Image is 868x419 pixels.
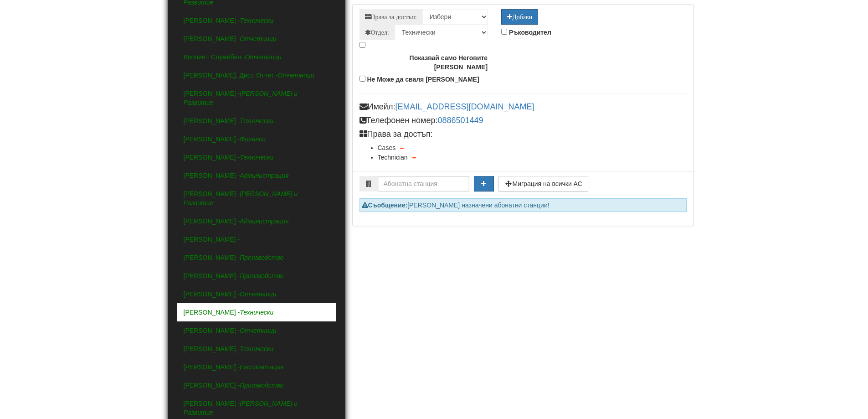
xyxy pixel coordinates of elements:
i: Отчетници [240,35,276,42]
i: Права за достъп: [365,14,417,20]
button: Добави [501,9,538,25]
a: [PERSON_NAME] - [177,166,336,185]
a: [PERSON_NAME] - [177,112,336,130]
button: Миграция на всички АС [498,176,588,191]
a: [PERSON_NAME] - [177,303,336,321]
a: [PERSON_NAME] - [177,248,336,267]
i: Технически [240,154,273,161]
i: Технически [240,117,273,124]
a: [PERSON_NAME] - [177,148,336,166]
a: [PERSON_NAME] - [177,130,336,148]
strong: Съобщение: [362,202,408,209]
a: [PERSON_NAME] - [177,376,336,394]
a: [PERSON_NAME] - [177,230,336,248]
a: [PERSON_NAME]. Дист. Отчет - [177,66,336,84]
i: Финанси [240,135,266,143]
a: [PERSON_NAME] - [177,30,336,48]
i: Технически [240,309,273,316]
span: Technician [378,154,408,161]
a: [PERSON_NAME] - [177,340,336,358]
input: Абонатна станция [378,176,469,191]
i: Отчетници [277,72,314,79]
i: [PERSON_NAME] и Развитие [184,190,298,207]
a: [EMAIL_ADDRESS][DOMAIN_NAME] [395,102,534,111]
i: Производство [240,272,283,279]
i: Администрация [240,217,288,225]
i: [PERSON_NAME] и Развитие [184,400,298,416]
a: [PERSON_NAME] - [177,285,336,303]
i: Отчетници [240,290,276,298]
i: Технически [240,345,273,352]
a: [PERSON_NAME] - [177,84,336,112]
i: Производство [240,382,283,389]
i: Отчетници [240,327,276,334]
span: Cases [378,144,396,151]
i: [PERSON_NAME] и Развитие [184,90,298,106]
h4: Имейл: [360,103,687,112]
i: Администрация [240,172,288,179]
label: Ръководител [509,25,551,37]
label: Показвай само Неговите [PERSON_NAME] [360,50,488,72]
i: Експлоатация [240,363,284,371]
a: [PERSON_NAME] - [177,212,336,230]
i: Отдел: [365,29,389,36]
a: Веолия - Служебен - [177,48,336,66]
i: Производство [240,254,283,261]
i: Технически [240,17,273,24]
a: [PERSON_NAME] - [177,358,336,376]
a: [PERSON_NAME] - [177,267,336,285]
i: Отчетници [245,53,281,61]
label: Не Може да сваля [PERSON_NAME] [367,72,479,84]
a: [PERSON_NAME] - [177,11,336,30]
a: 0886501449 [437,116,483,125]
h4: Права за достъп: [360,130,687,139]
i: Добави [507,14,532,20]
h4: Телефонен номер: [360,116,687,125]
div: [PERSON_NAME] назначени абонатни станции! [360,198,687,212]
a: [PERSON_NAME] - [177,185,336,212]
a: [PERSON_NAME] - [177,321,336,340]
